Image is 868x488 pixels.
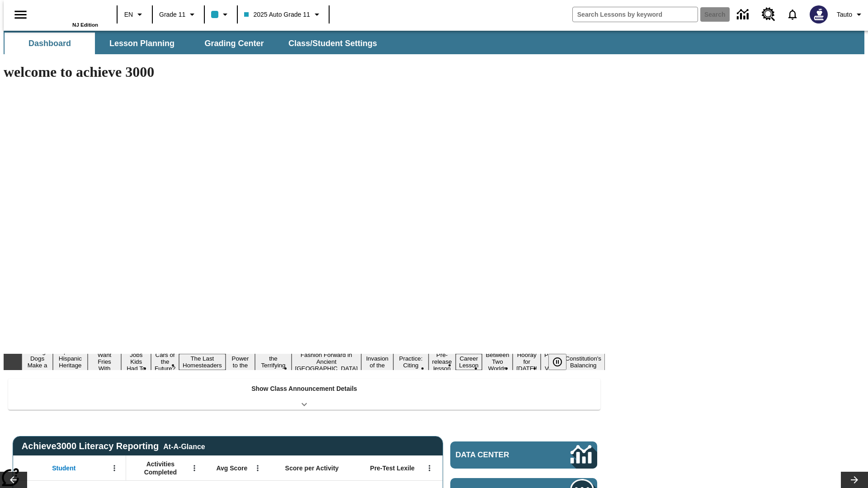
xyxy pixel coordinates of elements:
button: Grade: Grade 11, Select a grade [156,6,201,23]
a: Data Center [450,441,597,469]
button: Select a new avatar [804,3,833,26]
a: Home [39,4,98,22]
input: search field [573,7,698,22]
span: Class/Student Settings [288,38,377,49]
button: Slide 5 Cars of the Future? [151,350,179,373]
span: Grade 11 [159,10,185,19]
button: Slide 16 Point of View [541,350,561,373]
span: 2025 Auto Grade 11 [244,10,310,19]
button: Slide 13 Career Lesson [456,354,482,370]
button: Slide 17 The Constitution's Balancing Act [561,347,605,377]
button: Slide 6 The Last Homesteaders [179,354,226,370]
button: Slide 12 Pre-release lesson [429,350,456,373]
button: Slide 8 Attack of the Terrifying Tomatoes [255,347,291,377]
button: Grading Center [189,33,279,54]
img: Avatar [810,5,828,23]
button: Slide 11 Mixed Practice: Citing Evidence [393,347,429,377]
button: Lesson Planning [97,33,187,54]
div: Home [39,3,98,28]
span: Avg Score [216,464,247,472]
div: At-A-Glance [163,441,205,451]
span: EN [124,10,133,19]
span: Student [52,464,75,472]
div: SubNavbar [4,31,864,54]
a: Notifications [781,3,804,26]
span: Activities Completed [131,460,190,476]
button: Class: 2025 Auto Grade 11, Select your class [241,6,325,23]
a: Resource Center, Will open in new tab [756,2,781,27]
p: Show Class Announcement Details [251,384,357,394]
button: Slide 15 Hooray for Constitution Day! [513,350,541,373]
span: Tauto [837,10,852,19]
span: Pre-Test Lexile [370,464,415,472]
button: Open Menu [188,461,201,475]
span: Lesson Planning [109,38,175,49]
button: Language: EN, Select a language [120,6,149,23]
button: Slide 2 ¡Viva Hispanic Heritage Month! [53,347,88,377]
span: Score per Activity [285,464,339,472]
button: Slide 3 Do You Want Fries With That? [88,343,122,380]
button: Slide 9 Fashion Forward in Ancient Rome [292,350,362,373]
button: Slide 7 Solar Power to the People [226,347,255,377]
h1: welcome to achieve 3000 [4,64,605,80]
button: Open Menu [108,461,121,475]
button: Open Menu [423,461,436,475]
div: Show Class Announcement Details [8,379,600,410]
button: Profile/Settings [833,6,868,23]
span: Data Center [456,450,540,460]
button: Slide 14 Between Two Worlds [482,350,513,373]
button: Open side menu [7,1,34,28]
button: Slide 4 Dirty Jobs Kids Had To Do [121,343,151,380]
div: SubNavbar [4,33,385,54]
button: Dashboard [5,33,95,54]
button: Class/Student Settings [281,33,384,54]
button: Class color is light blue. Change class color [208,6,234,23]
span: Grading Center [204,38,264,49]
span: NJ Edition [72,22,98,28]
span: Achieve3000 Literacy Reporting [22,441,205,451]
div: Pause [548,354,576,370]
button: Open Menu [251,461,264,475]
button: Pause [548,354,566,370]
a: Data Center [731,2,756,27]
button: Slide 1 Diving Dogs Make a Splash [22,347,53,377]
span: Dashboard [28,38,71,49]
button: Slide 10 The Invasion of the Free CD [361,347,393,377]
button: Lesson carousel, Next [841,472,868,488]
